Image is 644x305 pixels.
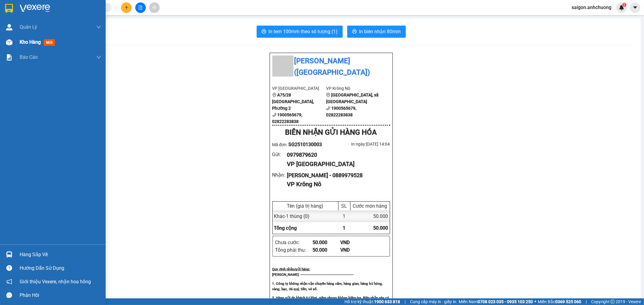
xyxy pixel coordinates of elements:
img: warehouse-icon [6,251,12,258]
span: CC : [70,33,78,39]
div: Tổng phải thu : [275,246,312,254]
div: 50.000 [351,210,390,222]
div: [GEOGRAPHIC_DATA] [5,5,66,19]
span: In tem 100mm theo số lượng (1) [269,28,338,35]
span: aim [152,5,156,10]
div: Hướng dẫn sử dụng [20,264,101,273]
span: | [405,298,405,305]
div: Cước món hàng [352,203,388,209]
span: 50.000 [373,225,388,231]
button: file-add [135,2,146,13]
button: plus [121,2,132,13]
span: saigon.anhchuong [567,4,616,11]
strong: [PERSON_NAME]: -------------------------------------------- [272,272,354,277]
span: notification [6,279,12,285]
span: phone [272,113,277,117]
span: Gửi: [5,5,14,11]
div: 0889979528 [71,20,119,28]
div: Krông Nô [71,5,119,12]
div: In ngày: [DATE] 14:04 [331,141,390,147]
span: mới [44,39,55,46]
div: SL [340,203,349,209]
div: VND [340,239,368,246]
span: down [96,55,101,60]
div: Tên hàng: 1 thùng ( : 1 ) [5,44,119,51]
span: message [6,292,12,298]
div: [PERSON_NAME] [71,12,119,20]
div: Nhận : [272,171,287,179]
img: icon-new-feature [619,5,624,10]
span: SG2510130003 [288,142,322,147]
span: environment [272,93,277,97]
span: Nhận: [71,6,85,12]
div: Tên (giá trị hàng) [274,203,337,209]
div: 50.000 [312,239,341,246]
div: VP [GEOGRAPHIC_DATA] [287,159,385,169]
span: 1 [623,3,625,7]
strong: 1900 633 818 [374,299,400,304]
b: [GEOGRAPHIC_DATA], xã [GEOGRAPHIC_DATA] [326,93,379,104]
span: printer [352,29,357,35]
span: Miền Bắc [538,298,581,305]
sup: 1 [622,3,626,7]
div: Mã đơn: [272,141,331,148]
span: caret-down [633,5,638,10]
span: Kho hàng [20,39,41,45]
img: warehouse-icon [6,24,12,30]
span: | [586,298,587,305]
img: solution-icon [6,54,12,61]
b: 1900565679, 02822283838 [326,106,356,117]
div: Gửi : [272,151,287,158]
div: 50.000 [70,32,120,40]
div: Phản hồi [20,291,101,300]
span: Khác - 1 thùng (0) [274,213,310,219]
span: Hỗ trợ kỹ thuật: [344,298,400,305]
span: copyright [610,300,615,304]
div: 50.000 [312,246,341,254]
img: warehouse-icon [6,39,12,46]
strong: 0708 023 035 - 0935 103 250 [478,299,533,304]
div: Hàng sắp về [20,250,101,259]
div: Chưa cước : [275,239,312,246]
div: VND [340,246,368,254]
span: ⚪️ [534,300,536,303]
span: Quản Lý [20,23,37,31]
img: logo-vxr [5,4,13,13]
span: phone [326,106,330,110]
li: [PERSON_NAME] ([GEOGRAPHIC_DATA]) [272,55,390,78]
div: Quy định nhận/gửi hàng : [272,266,390,272]
strong: 1. Công ty không nhận vận chuyển hàng cấm, hàng gian, hàng hư hỏng, vàng, bạc, đá quý, tiền, vé số. [272,281,383,291]
span: file-add [138,5,143,10]
button: printerIn tem 100mm theo số lượng (1) [257,26,343,38]
span: Cung cấp máy in - giấy in: [410,298,457,305]
button: aim [149,2,160,13]
button: printerIn biên nhận 80mm [347,26,406,38]
span: 1 [343,225,346,231]
span: SL [64,43,72,52]
span: question-circle [6,265,12,271]
button: caret-down [630,2,640,13]
div: 0979879620 [5,19,66,27]
span: Báo cáo [20,53,38,61]
li: VP Krông Nô [326,85,380,92]
b: A75/28 [GEOGRAPHIC_DATA], Phường 2 [272,93,314,111]
div: [PERSON_NAME] - 0889979528 [287,171,385,180]
span: Miền Nam [459,298,533,305]
span: environment [326,93,330,97]
div: 1 [338,210,351,222]
span: down [96,25,101,30]
div: VP Krông Nô [287,180,385,189]
div: 0979879620 [287,151,385,159]
span: In biên nhận 80mm [359,28,401,35]
div: BIÊN NHẬN GỬI HÀNG HÓA [272,127,390,138]
li: VP [GEOGRAPHIC_DATA] [272,85,326,92]
span: plus [124,5,129,10]
span: Giới thiệu Vexere, nhận hoa hồng [20,278,91,285]
span: printer [261,29,266,35]
b: 1900565679, 02822283838 [272,112,303,124]
span: Tổng cộng [274,225,297,231]
strong: 0369 525 060 [555,299,581,304]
